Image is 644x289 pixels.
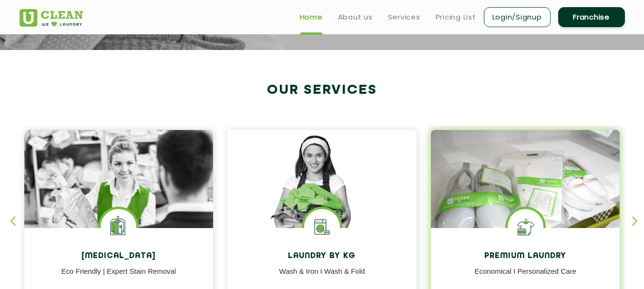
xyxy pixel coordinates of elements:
[431,130,620,256] img: laundry done shoes and clothes
[31,252,206,261] h4: [MEDICAL_DATA]
[508,209,543,245] img: Shoes Cleaning
[20,82,625,98] h2: Our Services
[388,11,420,23] a: Services
[20,9,83,27] img: UClean Laundry and Dry Cleaning
[304,209,340,245] img: laundry washing machine
[24,130,214,282] img: Drycleaners near me
[227,130,417,256] img: a girl with laundry basket
[436,11,476,23] a: Pricing List
[338,11,373,23] a: About us
[31,266,206,288] p: Eco Friendly | Expert Stain Removal
[438,252,613,261] h4: Premium Laundry
[300,11,323,23] a: Home
[235,252,409,261] h4: Laundry by Kg
[558,7,625,27] a: Franchise
[101,209,136,245] img: Laundry Services near me
[484,7,551,27] a: Login/Signup
[438,266,613,288] p: Economical I Personalized Care
[235,266,409,288] p: Wash & Iron I Wash & Fold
